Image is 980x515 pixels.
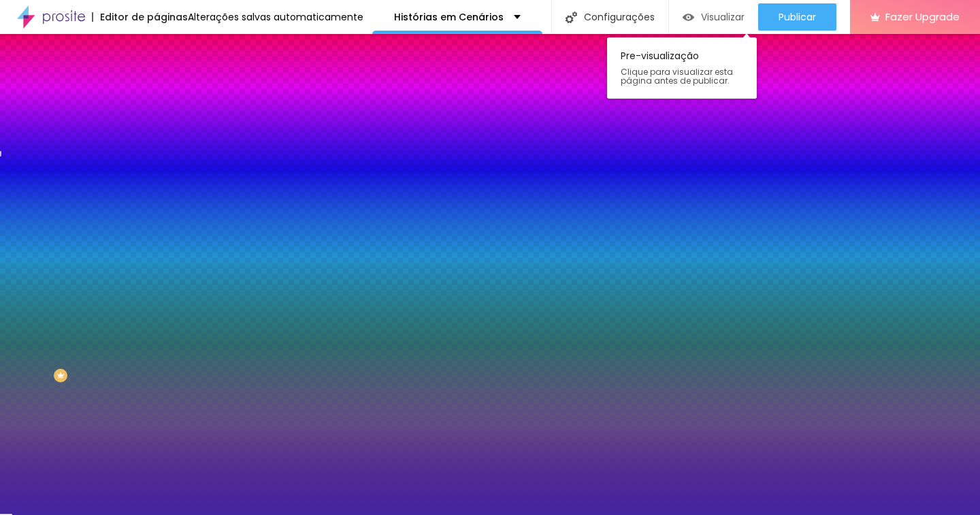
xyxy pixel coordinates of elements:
span: Visualizar [701,12,745,22]
button: Visualizar [669,3,758,31]
span: Publicar [779,12,816,22]
img: view-1.svg [683,12,694,23]
div: Alterações salvas automaticamente [188,12,363,22]
p: Histórias em Cenários [394,12,504,22]
div: Pre-visualização [607,37,757,99]
span: Clique para visualizar esta página antes de publicar. [621,67,743,85]
div: Editor de páginas [92,12,188,22]
button: Publicar [758,3,836,31]
span: Fazer Upgrade [885,11,960,22]
img: Icone [566,12,577,23]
